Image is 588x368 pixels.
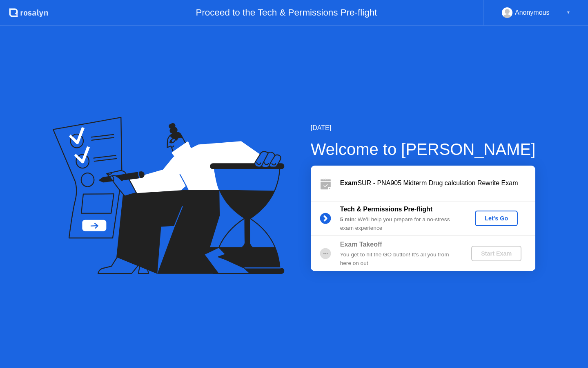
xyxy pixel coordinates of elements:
div: SUR - PNA905 Midterm Drug calculation Rewrite Exam [340,178,535,188]
div: Welcome to [PERSON_NAME] [311,137,536,162]
b: 5 min [340,216,355,222]
div: ▼ [566,7,570,18]
b: Exam Takeoff [340,241,382,248]
div: You get to hit the GO button! It’s all you from here on out [340,251,458,267]
div: Start Exam [474,250,518,257]
div: [DATE] [311,123,536,133]
div: : We’ll help you prepare for a no-stress exam experience [340,215,458,232]
div: Let's Go [478,215,514,222]
b: Tech & Permissions Pre-flight [340,206,432,213]
button: Let's Go [475,211,518,226]
button: Start Exam [471,246,521,261]
div: Anonymous [515,7,550,18]
b: Exam [340,180,358,186]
